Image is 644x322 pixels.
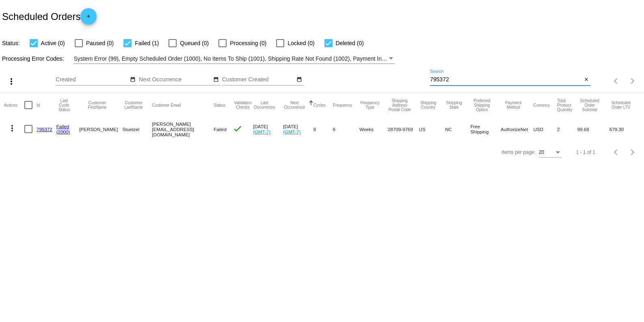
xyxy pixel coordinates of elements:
button: Change sorting for ShippingState [445,101,463,110]
span: Failed [214,127,227,132]
a: Failed [56,124,69,129]
mat-cell: US [419,117,445,141]
span: Deleted (0) [336,38,364,48]
span: 20 [539,149,544,155]
span: Active (0) [41,38,65,48]
button: Change sorting for FrequencyType [359,101,380,110]
input: Next Occurrence [139,77,212,83]
mat-cell: 8 [313,117,333,141]
button: Change sorting for ShippingPostcode [388,99,411,112]
button: Change sorting for Subtotal [577,99,602,112]
button: Change sorting for CustomerLastName [122,101,145,110]
a: (GMT-7) [283,129,300,134]
mat-cell: 2 [557,117,577,141]
input: Customer Created [222,77,295,83]
mat-icon: add [84,13,93,23]
h2: Scheduled Orders [2,8,97,24]
mat-icon: date_range [130,77,136,83]
button: Change sorting for CustomerEmail [152,103,181,107]
mat-cell: USD [533,117,557,141]
mat-cell: [DATE] [283,117,313,141]
button: Change sorting for Cycles [313,103,326,107]
mat-icon: close [583,77,589,83]
mat-cell: 99.68 [577,117,609,141]
button: Change sorting for CustomerFirstName [79,101,115,110]
mat-header-cell: Actions [4,93,24,117]
button: Change sorting for CurrencyIso [533,103,550,107]
span: Status: [2,40,20,46]
a: (GMT-7) [253,129,270,134]
mat-cell: NC [445,117,470,141]
mat-cell: [PERSON_NAME] [79,117,122,141]
mat-cell: Stuetzel [122,117,152,141]
input: Created [56,77,129,83]
button: Change sorting for PreferredShippingOption [470,99,493,112]
span: Paused (0) [86,38,114,48]
mat-icon: check [233,124,242,134]
input: Search [430,77,582,83]
mat-icon: date_range [213,77,219,83]
mat-cell: 6 [333,117,359,141]
button: Change sorting for PaymentMethod.Type [501,101,526,110]
mat-icon: more_vert [6,77,16,86]
span: Locked (0) [287,38,314,48]
button: Change sorting for LastProcessingCycleId [56,99,72,112]
button: Clear [582,76,590,84]
mat-header-cell: Total Product Quantity [557,93,577,117]
span: Processing Error Codes: [2,55,64,62]
mat-icon: more_vert [7,123,17,133]
button: Change sorting for LifetimeValue [609,101,633,110]
span: Processing (0) [230,38,266,48]
button: Change sorting for Frequency [333,103,352,107]
mat-cell: Weeks [359,117,388,141]
button: Previous page [608,73,625,89]
button: Next page [625,144,641,160]
div: Items per page: [501,149,535,155]
button: Change sorting for NextOccurrenceUtc [283,101,306,110]
mat-select: Filter by Processing Error Codes [74,54,395,64]
mat-cell: Free Shipping [470,117,501,141]
mat-cell: [DATE] [253,117,283,141]
span: Failed (1) [135,38,159,48]
a: 795372 [37,127,52,132]
button: Change sorting for LastOccurrenceUtc [253,101,276,110]
mat-cell: 28709-9769 [388,117,419,141]
a: (2000) [56,129,70,134]
mat-cell: 679.30 [609,117,640,141]
mat-cell: AuthorizeNet [501,117,533,141]
button: Change sorting for Id [37,103,40,107]
span: Queued (0) [180,38,209,48]
button: Previous page [608,144,625,160]
div: 1 - 1 of 1 [576,149,595,155]
mat-cell: [PERSON_NAME][EMAIL_ADDRESS][DOMAIN_NAME] [152,117,214,141]
mat-icon: date_range [296,77,302,83]
button: Next page [625,73,641,89]
mat-select: Items per page: [539,150,562,156]
mat-header-cell: Validation Checks [233,93,253,117]
button: Change sorting for Status [214,103,225,107]
button: Change sorting for ShippingCountry [419,101,438,110]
